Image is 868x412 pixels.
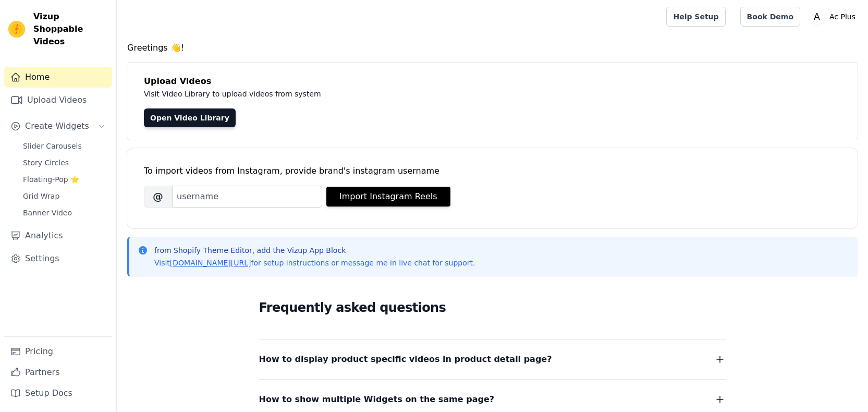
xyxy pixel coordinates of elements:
button: How to show multiple Widgets on the same page? [259,392,726,407]
span: Create Widgets [25,120,89,132]
h4: Upload Videos [144,75,841,88]
text: A [814,11,820,22]
button: A Ac Plus [809,7,860,26]
a: Settings [4,248,112,269]
span: Slider Carousels [23,141,82,151]
h2: Frequently asked questions [259,297,726,318]
h4: Greetings 👋! [127,42,858,54]
span: Vizup Shoppable Videos [33,10,108,48]
p: Ac Plus [825,7,860,26]
a: Analytics [4,225,112,246]
a: Grid Wrap [17,189,112,203]
div: To import videos from Instagram, provide brand's instagram username [144,165,841,177]
span: How to show multiple Widgets on the same page? [259,392,495,407]
a: Banner Video [17,205,112,220]
a: Partners [4,362,112,383]
a: Home [4,67,112,88]
a: Pricing [4,341,112,362]
a: Open Video Library [144,108,236,127]
button: Import Instagram Reels [326,187,450,207]
a: Setup Docs [4,383,112,404]
a: Floating-Pop ⭐ [17,172,112,187]
button: Create Widgets [4,116,112,137]
p: Visit for setup instructions or message me in live chat for support. [154,258,475,268]
a: Slider Carousels [17,139,112,153]
span: How to display product specific videos in product detail page? [259,352,552,367]
a: [DOMAIN_NAME][URL] [170,259,251,267]
img: Vizup [8,21,25,38]
a: Book Demo [740,7,800,27]
span: Floating-Pop ⭐ [23,174,79,185]
span: @ [144,186,172,208]
input: username [172,186,322,208]
button: How to display product specific videos in product detail page? [259,352,726,367]
span: Banner Video [23,208,72,218]
a: Help Setup [666,7,725,27]
p: from Shopify Theme Editor, add the Vizup App Block [154,245,475,256]
p: Visit Video Library to upload videos from system [144,88,611,100]
a: Upload Videos [4,90,112,111]
span: Story Circles [23,157,69,168]
a: Story Circles [17,155,112,170]
span: Grid Wrap [23,191,59,201]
